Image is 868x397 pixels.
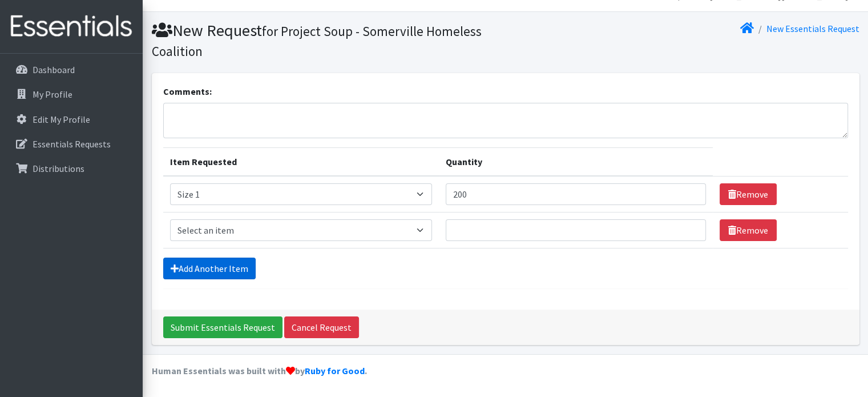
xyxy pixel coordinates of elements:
p: Dashboard [33,64,75,75]
a: Remove [720,183,777,205]
a: Remove [720,219,777,241]
a: Add Another Item [163,258,256,279]
a: Distributions [5,157,138,180]
p: Essentials Requests [33,138,111,150]
p: My Profile [33,89,72,100]
img: HumanEssentials [5,7,138,46]
a: Essentials Requests [5,133,138,155]
label: Comments: [163,85,212,98]
p: Distributions [33,163,84,174]
p: Edit My Profile [33,114,90,125]
input: Submit Essentials Request [163,316,282,338]
a: New Essentials Request [766,23,859,34]
th: Quantity [439,148,713,177]
small: for Project Soup - Somerville Homeless Coalition [152,23,482,59]
h1: New Request [152,21,502,60]
a: Ruby for Good [305,365,365,376]
th: Item Requested [163,148,439,177]
strong: Human Essentials was built with by . [152,365,367,376]
a: My Profile [5,83,138,106]
a: Dashboard [5,58,138,81]
a: Cancel Request [284,316,359,338]
a: Edit My Profile [5,108,138,131]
